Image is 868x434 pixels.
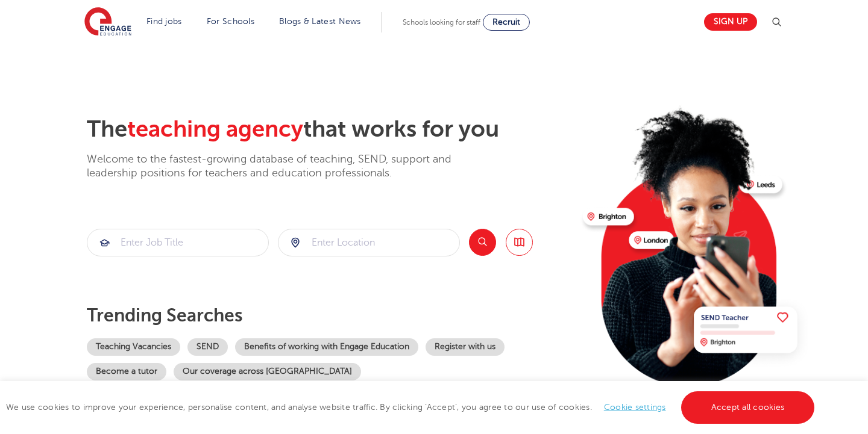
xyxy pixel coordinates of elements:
a: Accept all cookies [681,391,815,424]
button: Search [469,229,496,256]
span: teaching agency [127,116,303,142]
span: Schools looking for staff [403,18,480,26]
a: For Schools [207,17,254,26]
a: Blogs & Latest News [279,17,361,26]
span: Recruit [492,17,520,26]
a: Recruit [483,14,530,31]
p: Welcome to the fastest-growing database of teaching, SEND, support and leadership positions for t... [87,152,485,181]
span: We use cookies to improve your experience, personalise content, and analyse website traffic. By c... [6,403,817,412]
input: Submit [87,229,268,256]
a: Register with us [426,338,505,356]
a: Sign up [704,13,757,31]
a: Our coverage across [GEOGRAPHIC_DATA] [174,363,361,380]
a: Cookie settings [604,403,666,412]
p: Trending searches [87,305,573,326]
input: Submit [278,229,459,256]
div: Submit [278,229,460,256]
a: Become a tutor [87,363,166,380]
a: Find jobs [146,17,182,26]
h2: The that works for you [87,116,573,143]
div: Submit [87,229,269,256]
img: Engage Education [84,7,131,37]
a: Benefits of working with Engage Education [235,338,418,356]
a: SEND [187,338,228,356]
a: Teaching Vacancies [87,338,180,356]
